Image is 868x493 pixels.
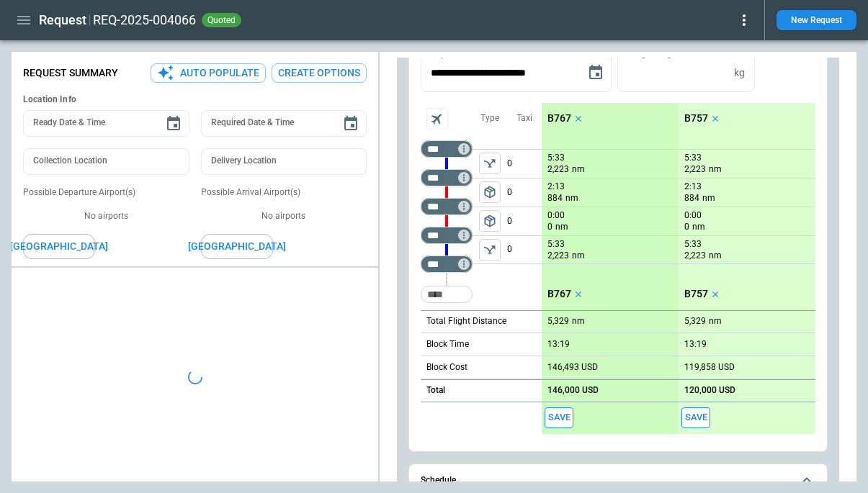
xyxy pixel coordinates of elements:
[547,362,598,373] p: 146,493 USD
[431,48,490,60] label: Departure time
[421,286,473,303] div: Too short
[479,153,501,174] button: left aligned
[547,112,571,125] p: B767
[692,221,705,233] p: nm
[572,163,585,176] p: nm
[483,214,497,228] span: package_2
[159,109,188,138] button: Choose date
[555,221,568,233] p: nm
[272,63,367,83] button: Create Options
[479,210,501,232] span: Type of sector
[684,221,689,233] p: 0
[421,169,473,186] div: Not found
[684,288,708,300] p: B757
[547,210,565,221] p: 0:00
[93,12,196,29] h2: REQ-2025-004066
[336,109,365,138] button: Choose date
[542,103,815,434] div: scrollable content
[684,362,735,373] p: 119,858 USD
[507,178,542,207] p: 0
[709,315,722,327] p: nm
[684,210,702,221] p: 0:00
[421,255,473,273] div: Too short
[426,108,448,130] span: Aircraft selection
[479,181,501,203] span: Type of sector
[23,67,118,79] p: Request Summary
[426,361,467,374] p: Block Cost
[23,186,189,199] p: Possible Departure Airport(s)
[684,316,706,327] p: 5,329
[684,385,735,396] p: 120,000 USD
[547,250,569,262] p: 2,223
[201,210,367,222] p: No airports
[709,250,722,262] p: nm
[684,112,708,125] p: B757
[507,150,542,178] p: 0
[627,48,680,60] label: Cargo Weight
[23,94,367,105] h6: Location Info
[547,192,563,204] p: 884
[684,163,706,176] p: 2,223
[421,140,473,158] div: Not found
[479,239,501,261] span: Type of sector
[547,385,599,396] p: 146,000 USD
[684,250,706,262] p: 2,223
[709,163,722,176] p: nm
[572,250,585,262] p: nm
[734,67,745,79] p: kg
[581,58,610,87] button: Choose date, selected date is Oct 8, 2025
[426,338,469,350] p: Block Time
[777,10,856,30] button: New Request
[421,227,473,244] div: Not found
[479,181,501,203] button: left aligned
[23,234,95,259] button: [GEOGRAPHIC_DATA]
[483,185,497,199] span: package_2
[547,239,565,250] p: 5:33
[684,239,702,250] p: 5:33
[572,315,585,327] p: nm
[507,207,542,235] p: 0
[545,407,573,428] button: Save
[547,288,571,300] p: B767
[702,192,715,204] p: nm
[684,181,702,192] p: 2:13
[201,186,367,199] p: Possible Arrival Airport(s)
[684,192,699,204] p: 884
[545,407,573,428] span: Save this aircraft quote and copy details to clipboard
[684,339,707,350] p: 13:19
[479,153,501,174] span: Type of sector
[516,112,532,125] p: Taxi
[681,407,710,428] button: Save
[684,153,702,163] p: 5:33
[421,476,456,485] h6: Schedule
[421,198,473,215] div: Not found
[480,112,499,125] p: Type
[681,407,710,428] span: Save this aircraft quote and copy details to clipboard
[565,192,578,204] p: nm
[479,239,501,261] button: left aligned
[507,236,542,263] p: 0
[426,386,445,395] h6: Total
[479,210,501,232] button: left aligned
[547,153,565,163] p: 5:33
[201,234,273,259] button: [GEOGRAPHIC_DATA]
[23,210,189,222] p: No airports
[151,63,266,83] button: Auto Populate
[547,339,570,350] p: 13:19
[547,316,569,327] p: 5,329
[205,15,238,25] span: quoted
[39,12,86,29] h1: Request
[547,163,569,176] p: 2,223
[547,181,565,192] p: 2:13
[547,221,552,233] p: 0
[426,315,506,327] p: Total Flight Distance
